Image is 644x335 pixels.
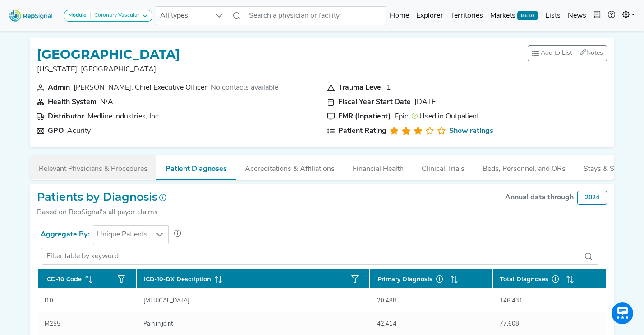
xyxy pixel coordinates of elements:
div: 2024 [577,191,607,205]
div: M255 [39,320,66,328]
div: Acurity [67,126,91,137]
div: Robert I. Grossman, Chief Executive Officer [74,82,207,93]
div: [PERSON_NAME], Chief Executive Officer [74,82,207,93]
div: 77,608 [494,320,524,328]
span: Primary Diagnosis [377,275,447,283]
div: Fiscal Year Start Date [338,97,411,108]
div: Distributor [48,111,84,122]
input: Search a physician or facility [245,6,386,25]
div: Pain in joint [138,320,178,328]
button: Intel Book [590,7,604,25]
div: Admin [48,82,70,93]
button: Patient Diagnoses [156,155,236,180]
button: Relevant Physicians & Procedures [30,155,156,179]
div: Medline Industries, Inc. [87,111,161,122]
button: Financial Health [344,155,413,179]
span: Unique Patients [93,226,151,244]
div: Annual data through [505,192,574,203]
a: News [564,7,590,25]
div: Used in Outpatient [412,111,479,122]
span: Add to List [541,48,572,58]
strong: Module [68,13,87,18]
div: GPO [48,126,64,137]
a: MarketsBETA [487,7,542,25]
span: ICD-10 Code [45,275,82,283]
div: Patient Rating [338,126,386,137]
button: ModuleCoronary Vascular [64,10,152,22]
span: BETA [517,11,538,20]
div: toolbar [528,45,607,61]
span: ICD-10-DX Description [144,275,211,283]
div: 42,414 [372,320,402,328]
a: Territories [446,7,487,25]
button: Accreditations & Affiliations [236,155,344,179]
input: Filter table by keyword... [41,248,580,265]
div: 20,488 [372,297,402,305]
a: Explorer [413,7,446,25]
span: All types [156,7,211,25]
a: Home [386,7,413,25]
div: Coronary Vascular [91,12,139,19]
div: Trauma Level [338,82,383,93]
div: 1 [386,82,391,93]
div: N/A [100,97,113,108]
button: Add to List [528,45,576,61]
span: Total Diagnoses [500,275,563,283]
div: [MEDICAL_DATA] [138,297,195,305]
h1: [GEOGRAPHIC_DATA] [37,47,180,62]
a: Show ratings [449,126,493,137]
div: 146,431 [494,297,528,305]
div: Based on RepSignal's all payor claims. [37,207,166,218]
button: Beds, Personnel, and ORs [474,155,575,179]
strong: Aggregate By: [41,231,89,238]
button: Notes [576,45,607,61]
a: Lists [542,7,564,25]
div: [DATE] [414,97,438,108]
button: Clinical Trials [413,155,474,179]
div: I10 [39,297,59,305]
div: EMR (Inpatient) [338,111,391,122]
p: [US_STATE], [GEOGRAPHIC_DATA] [37,64,180,75]
span: Notes [586,50,603,57]
div: Health System [48,97,97,108]
h2: Patients by Diagnosis [37,191,166,204]
div: Epic [395,111,408,122]
div: No contacts available [211,82,278,93]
